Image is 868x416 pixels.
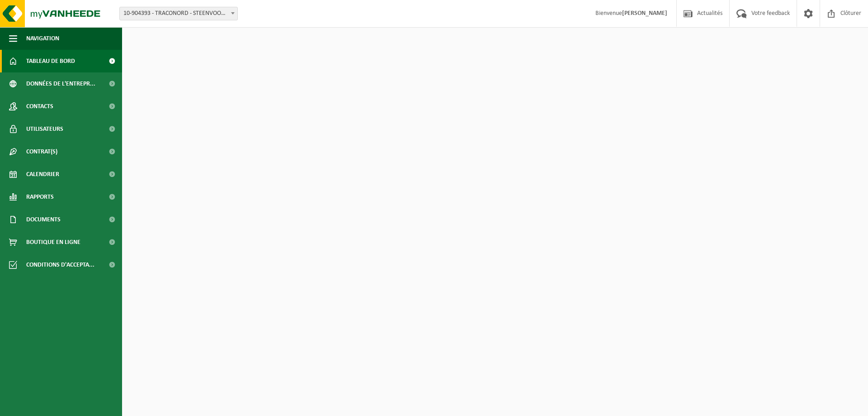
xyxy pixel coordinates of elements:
span: Contrat(s) [26,140,57,163]
span: Navigation [26,27,59,50]
span: Calendrier [26,163,59,186]
span: Boutique en ligne [26,231,80,253]
span: Contacts [26,95,53,118]
span: Rapports [26,186,54,208]
span: Données de l'entrepr... [26,72,95,95]
strong: [PERSON_NAME] [622,10,667,17]
span: Documents [26,208,61,231]
span: Utilisateurs [26,118,63,140]
span: 10-904393 - TRACONORD - STEENVOORDE [119,7,238,20]
span: Tableau de bord [26,50,75,72]
span: Conditions d'accepta... [26,253,94,276]
span: 10-904393 - TRACONORD - STEENVOORDE [120,7,237,20]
